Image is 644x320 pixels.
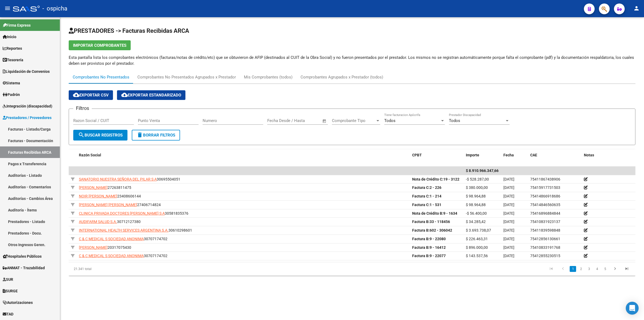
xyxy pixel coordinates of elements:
[79,185,408,191] div: 27263811475
[503,245,514,250] span: [DATE]
[69,90,113,100] button: Exportar CSV
[79,245,408,251] div: 20317075430
[42,3,67,15] span: - ospicha
[69,262,181,276] div: 21.341 total
[79,227,408,233] div: 30610298601
[582,149,635,161] datatable-header-cell: Notas
[412,237,446,241] strong: 9 - 22080
[503,237,514,241] span: [DATE]
[466,194,486,198] span: $ 98.964,88
[412,153,422,157] span: CPBT
[412,245,446,250] strong: 9 - 16412
[602,266,608,272] a: 5
[3,265,45,271] span: ANMAT - Trazabilidad
[321,118,328,124] button: Open calendar
[530,203,560,207] span: 75414846560635
[622,266,632,272] a: go to last page
[3,92,20,98] span: Padrón
[79,177,157,181] span: SANATORIO NUESTRA SEÑORA DEL PILAR S A
[584,153,594,157] span: Notas
[503,153,514,157] span: Fecha
[137,74,236,80] div: Comprobantes No Presentados Agrupados x Prestador
[503,203,514,207] span: [DATE]
[503,228,514,232] span: [DATE]
[73,130,127,141] button: Buscar Registros
[3,288,18,294] span: SURGE
[3,57,23,63] span: Tesorería
[503,211,514,215] span: [DATE]
[79,176,408,182] div: 30695504051
[466,203,486,207] span: $ 98.964,88
[546,266,556,272] a: go to first page
[79,210,408,217] div: 30581835376
[69,26,635,36] h2: PRESTADORES -> Facturas Recibidas ARCA
[73,92,79,98] mat-icon: cloud_download
[3,103,52,109] span: Integración (discapacidad)
[593,264,601,274] li: page 4
[530,177,560,181] span: 75411867438906
[578,266,584,272] a: 2
[244,74,292,80] div: Mis Comprobantes (todos)
[528,149,582,161] datatable-header-cell: CAE
[466,168,499,173] span: $ 8.910.966.347,66
[73,43,126,48] span: Importar Comprobantes
[79,228,169,232] span: INTERNATIONAL HEALTH SERVICES ARGENTINA S.A.
[530,153,537,157] span: CAE
[412,185,441,190] strong: 2 - 226
[466,228,491,232] span: $ 3.693.738,07
[79,194,117,198] span: NOIR [PERSON_NAME]
[412,254,446,258] strong: 9 - 22077
[633,5,640,12] mat-icon: person
[412,185,430,190] span: Factura C:
[570,266,576,272] a: 1
[3,69,50,74] span: Liquidación de Convenios
[530,254,560,258] span: 75412855230515
[137,133,175,138] span: Borrar Filtros
[267,118,289,123] input: Fecha inicio
[412,211,443,215] span: Nota de Crédito B:
[530,211,560,215] span: 75416896884844
[601,264,609,274] li: page 5
[449,118,460,123] span: Todos
[412,194,430,198] span: Factura C:
[79,153,101,157] span: Razón Social
[79,202,408,208] div: 27406714824
[530,245,560,250] span: 75410833191768
[626,302,639,315] div: Open Intercom Messenger
[558,266,568,272] a: go to previous page
[586,266,592,272] a: 3
[466,177,489,181] span: -$ 528.287,00
[410,149,464,161] datatable-header-cell: CPBT
[121,92,128,98] mat-icon: cloud_download
[412,177,459,181] strong: 19 - 3122
[466,220,486,224] span: $ 34.285,42
[412,220,430,224] span: Factura B:
[466,153,479,157] span: Importe
[3,253,42,259] span: Hospitales Públicos
[530,220,560,224] span: 75410831923137
[412,211,457,215] strong: 9 - 1634
[332,118,375,123] span: Comprobante Tipo
[464,149,501,161] datatable-header-cell: Importe
[79,253,408,259] div: 30707174702
[73,74,129,80] div: Comprobantes No Presentados
[79,185,108,190] span: [PERSON_NAME]
[3,22,31,28] span: Firma Express
[466,254,488,258] span: $ 143.537,56
[78,133,123,138] span: Buscar Registros
[503,220,514,224] span: [DATE]
[412,220,450,224] strong: 33 - 118456
[594,266,600,272] a: 4
[3,34,16,40] span: Inicio
[503,254,514,258] span: [DATE]
[412,254,430,258] span: Factura B:
[412,203,441,207] strong: 1 - 531
[466,237,488,241] span: $ 226.463,31
[503,185,514,190] span: [DATE]
[466,185,488,190] span: $ 380.000,00
[610,266,620,272] a: go to next page
[384,118,396,123] span: Todos
[69,55,635,66] p: Esta pantalla lista los comprobantes electrónicos (facturas/notas de crédito/etc) que se obtuvier...
[412,237,430,241] span: Factura B:
[79,236,408,242] div: 30707174702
